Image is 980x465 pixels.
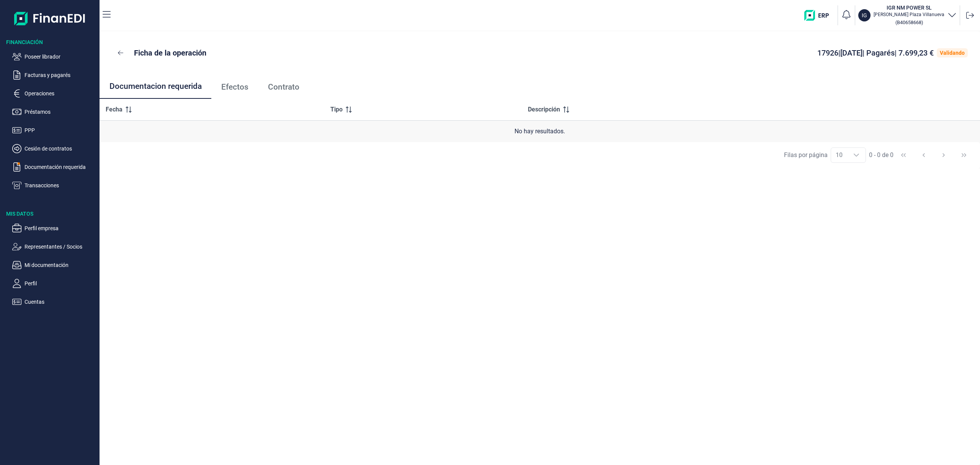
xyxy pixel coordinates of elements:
p: Perfil [24,279,96,288]
span: 0 - 0 de 0 [869,152,893,158]
button: Last Page [955,146,973,164]
p: [PERSON_NAME] Plaza Villanueva [874,11,944,18]
a: Documentacion requerida [100,74,211,100]
p: IG [862,11,867,19]
button: Poseer librador [12,52,96,61]
button: Cuentas [12,297,96,306]
div: Filas por página [784,151,828,160]
small: Copiar cif [895,20,923,25]
span: Fecha [106,105,122,114]
span: 17926 | [DATE] | Pagarés | 7.699,23 € [817,48,934,57]
span: Descripción [528,105,560,114]
span: Documentacion requerida [109,82,202,90]
button: First Page [894,146,913,164]
span: Efectos [221,83,248,91]
p: Operaciones [24,89,96,98]
span: Contrato [268,83,299,91]
button: Préstamos [12,107,96,116]
p: Facturas y pagarés [24,70,96,80]
button: PPP [12,126,96,135]
p: Préstamos [24,107,96,116]
p: Documentación requerida [24,162,96,172]
img: erp [804,10,835,21]
button: Documentación requerida [12,162,96,172]
a: Contrato [258,74,309,100]
p: Mi documentación [24,260,96,270]
p: Ficha de la operación [134,47,206,58]
p: Cuentas [24,297,96,306]
p: Poseer librador [24,52,96,61]
p: Transacciones [24,181,96,190]
div: No hay resultados. [106,127,974,136]
p: Cesión de contratos [24,144,96,153]
span: Tipo [330,105,343,114]
div: Choose [847,148,866,162]
button: Perfil [12,279,96,288]
p: Representantes / Socios [24,242,96,251]
button: Next Page [934,146,953,164]
p: Perfil empresa [24,224,96,233]
h3: IGR NM POWER SL [874,4,944,11]
button: Transacciones [12,181,96,190]
button: Representantes / Socios [12,242,96,251]
a: Efectos [211,74,258,100]
button: Mi documentación [12,260,96,270]
p: PPP [24,126,96,135]
button: Perfil empresa [12,224,96,233]
button: Previous Page [915,146,933,164]
div: Validando [940,50,965,56]
img: Logo de aplicación [14,6,86,31]
button: Operaciones [12,89,96,98]
button: Cesión de contratos [12,144,96,153]
button: IGIGR NM POWER SL[PERSON_NAME] Plaza Villanueva(B40658668) [858,4,957,27]
button: Facturas y pagarés [12,70,96,80]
